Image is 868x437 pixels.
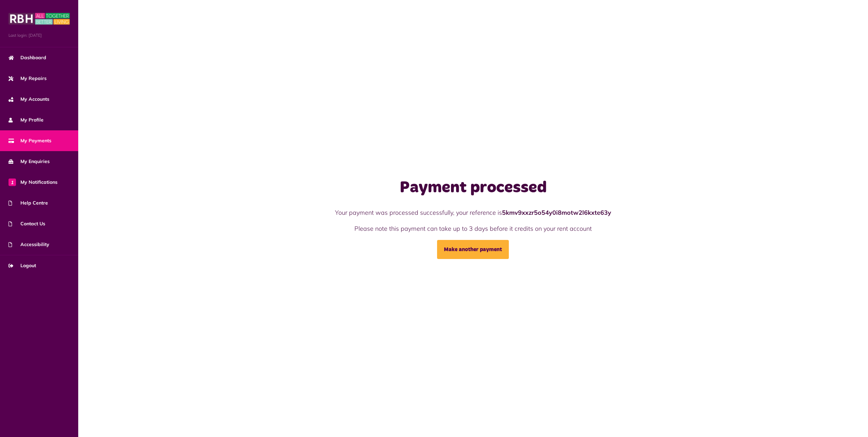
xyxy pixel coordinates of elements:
[9,199,48,207] span: Help Centre
[437,240,509,259] a: Make another payment
[9,116,44,124] span: My Profile
[9,12,70,26] img: MyRBH
[282,208,664,217] p: Your payment was processed successfully, your reference is
[282,178,664,198] h1: Payment processed
[9,179,57,186] span: My Notifications
[9,178,16,186] span: 1
[9,158,50,165] span: My Enquiries
[282,224,664,233] p: Please note this payment can take up to 3 days before it credits on your rent account
[9,32,70,38] span: Last login: [DATE]
[9,75,47,82] span: My Repairs
[9,96,49,103] span: My Accounts
[9,241,49,248] span: Accessibility
[9,220,45,227] span: Contact Us
[502,209,611,216] strong: 5kmv9xxzr5o54y0i8motw2l6kxte63y
[9,54,46,61] span: Dashboard
[9,262,36,269] span: Logout
[9,137,51,144] span: My Payments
